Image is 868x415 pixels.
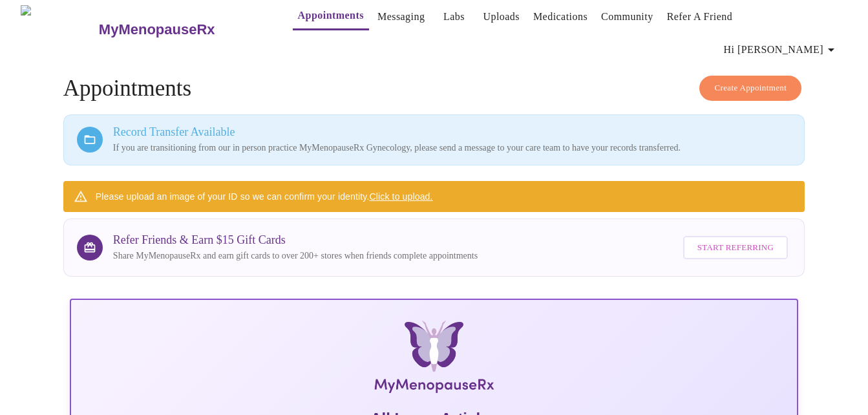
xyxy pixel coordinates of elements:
[719,37,844,63] button: Hi [PERSON_NAME]
[697,240,774,255] span: Start Referring
[699,76,801,101] button: Create Appointment
[483,8,520,26] a: Uploads
[113,233,478,247] h3: Refer Friends & Earn $15 Gift Cards
[533,8,587,26] a: Medications
[601,8,653,26] a: Community
[667,8,733,26] a: Refer a Friend
[63,76,805,101] h4: Appointments
[596,4,659,30] button: Community
[372,4,430,30] button: Messaging
[369,191,432,202] a: Click to upload.
[298,6,364,25] a: Appointments
[99,21,215,38] h3: MyMenopauseRx
[478,4,525,30] button: Uploads
[97,7,266,52] a: MyMenopauseRx
[683,236,788,260] button: Start Referring
[191,321,677,398] img: MyMenopauseRx Logo
[433,4,474,30] button: Labs
[377,8,425,26] a: Messaging
[443,8,465,26] a: Labs
[724,41,839,59] span: Hi [PERSON_NAME]
[113,125,791,139] h3: Record Transfer Available
[528,4,593,30] button: Medications
[21,5,97,54] img: MyMenopauseRx Logo
[113,142,791,154] p: If you are transitioning from our in person practice MyMenopauseRx Gynecology, please send a mess...
[714,81,787,96] span: Create Appointment
[680,229,791,266] a: Start Referring
[113,250,478,262] p: Share MyMenopauseRx and earn gift cards to over 200+ stores when friends complete appointments
[96,185,433,208] div: Please upload an image of your ID so we can confirm your identity.
[293,3,369,30] button: Appointments
[662,4,738,30] button: Refer a Friend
